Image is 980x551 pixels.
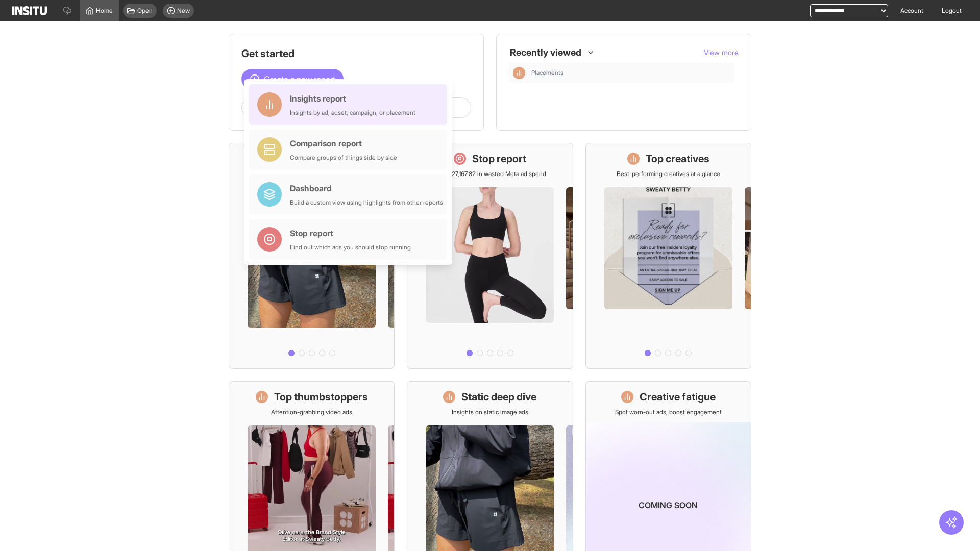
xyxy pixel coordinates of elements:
[264,73,335,85] span: Create a new report
[452,408,528,416] p: Insights on static image ads
[704,48,739,57] span: View more
[12,6,47,15] img: Logo
[229,143,395,369] a: What's live nowSee all active ads instantly
[290,227,411,239] div: Stop report
[290,92,415,105] div: Insights report
[531,69,563,77] span: Placements
[617,170,720,178] p: Best-performing creatives at a glance
[472,152,526,166] h1: Stop report
[290,198,443,207] div: Build a custom view using highlights from other reports
[704,47,739,58] button: View more
[290,137,397,149] div: Comparison report
[241,69,344,89] button: Create a new report
[177,7,190,15] span: New
[646,152,709,166] h1: Top creatives
[433,170,546,178] p: Save £27,167.82 in wasted Meta ad spend
[585,143,751,369] a: Top creativesBest-performing creatives at a glance
[290,182,443,194] div: Dashboard
[274,390,368,404] h1: Top thumbstoppers
[271,408,352,416] p: Attention-grabbing video ads
[137,7,153,15] span: Open
[290,243,411,252] div: Find out which ads you should stop running
[531,69,730,77] span: Placements
[96,7,113,15] span: Home
[461,390,536,404] h1: Static deep dive
[407,143,573,369] a: Stop reportSave £27,167.82 in wasted Meta ad spend
[290,109,415,117] div: Insights by ad, adset, campaign, or placement
[290,154,397,162] div: Compare groups of things side by side
[241,46,471,61] h1: Get started
[513,67,525,79] div: Insights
